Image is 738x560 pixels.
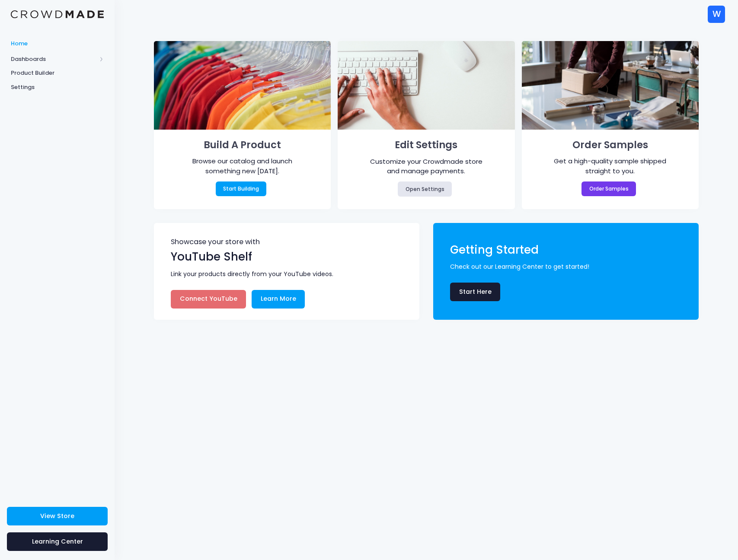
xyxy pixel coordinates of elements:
[398,181,452,196] a: Open Settings
[166,137,318,154] h1: Build A Product
[171,249,252,264] span: YouTube Shelf
[11,83,104,92] span: Settings
[171,290,246,309] a: Connect YouTube
[11,39,104,48] span: Home
[40,512,74,520] span: View Store
[364,157,488,176] div: Customize your Crowdmade store and manage payments.
[216,181,267,196] a: Start Building
[351,137,502,154] h1: Edit Settings
[7,532,108,551] a: Learning Center
[450,242,539,258] span: Getting Started
[11,55,96,64] span: Dashboards
[11,69,104,77] span: Product Builder
[252,290,305,309] a: Learn More
[708,6,725,23] div: W
[450,262,686,271] span: Check out our Learning Center to get started!
[549,156,672,176] div: Get a high-quality sample shipped straight to you.
[171,270,407,279] span: Link your products directly from your YouTube videos.
[171,239,404,248] span: Showcase your store with
[32,537,83,546] span: Learning Center
[534,137,686,154] h1: Order Samples
[181,156,304,176] div: Browse our catalog and launch something new [DATE].
[450,283,500,301] a: Start Here
[581,181,636,196] a: Order Samples
[7,507,108,525] a: View Store
[11,10,104,19] img: Logo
